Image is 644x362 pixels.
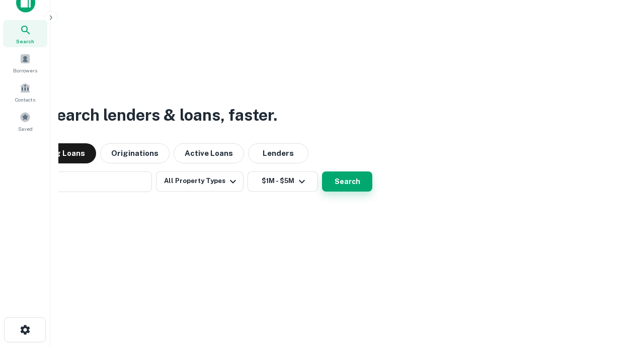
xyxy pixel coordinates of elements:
[156,171,244,192] button: All Property Types
[46,103,277,127] h3: Search lenders & loans, faster.
[15,96,35,104] span: Contacts
[322,171,372,192] button: Search
[594,282,644,330] iframe: Chat Widget
[13,66,37,74] span: Borrowers
[18,125,33,133] span: Saved
[248,171,318,192] button: $1M - $5M
[3,108,47,135] a: Saved
[3,49,47,76] a: Borrowers
[16,37,34,45] span: Search
[3,20,47,47] a: Search
[100,143,170,163] button: Originations
[3,78,47,106] a: Contacts
[174,143,244,163] button: Active Loans
[248,143,308,163] button: Lenders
